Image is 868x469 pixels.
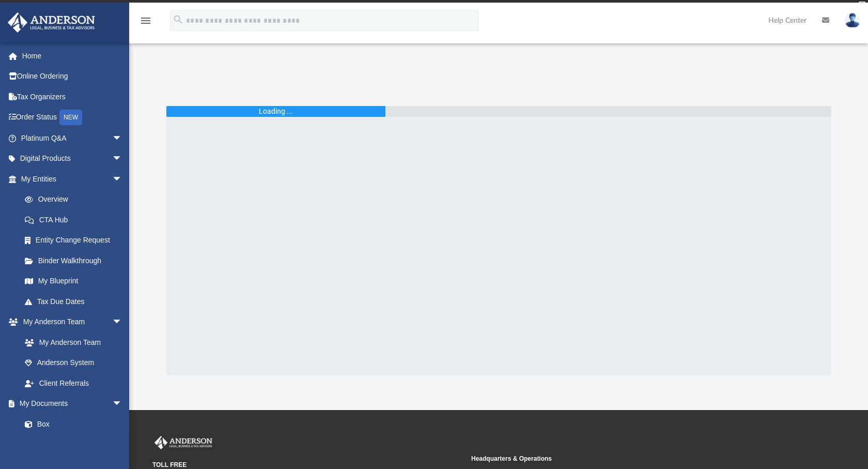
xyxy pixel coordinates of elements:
span: arrow_drop_down [112,394,133,415]
a: Overview [14,189,138,210]
a: survey [533,3,565,15]
a: My Entitiesarrow_drop_down [7,169,138,189]
a: Home [7,46,138,66]
div: Loading ... [259,106,293,117]
a: Binder Walkthrough [14,250,138,271]
div: Get a chance to win 6 months of Platinum for free just by filling out this [303,3,529,15]
a: Order StatusNEW [7,107,138,128]
a: My Blueprint [14,271,133,292]
a: Platinum Q&Aarrow_drop_down [7,128,138,148]
i: search [173,14,184,25]
div: close [859,2,865,8]
span: arrow_drop_down [112,312,133,333]
span: arrow_drop_down [112,169,133,190]
div: NEW [59,110,82,125]
a: menu [139,20,152,27]
a: Tax Organizers [7,86,138,107]
a: Box [14,414,128,434]
a: My Documentsarrow_drop_down [7,394,133,414]
a: Entity Change Request [14,230,138,251]
a: Digital Productsarrow_drop_down [7,148,138,169]
a: Online Ordering [7,66,138,87]
a: CTA Hub [14,209,138,230]
a: Meeting Minutes [14,434,133,455]
img: Anderson Advisors Platinum Portal [5,12,98,33]
a: Tax Due Dates [14,291,138,312]
span: arrow_drop_down [112,128,133,149]
i: menu [139,14,152,27]
a: My Anderson Teamarrow_drop_down [7,312,133,332]
span: arrow_drop_down [112,148,133,170]
a: Client Referrals [14,373,133,394]
img: Anderson Advisors Platinum Portal [152,436,214,449]
img: User Pic [845,13,860,28]
a: Anderson System [14,353,133,373]
a: My Anderson Team [14,332,128,353]
small: Headquarters & Operations [471,454,783,463]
